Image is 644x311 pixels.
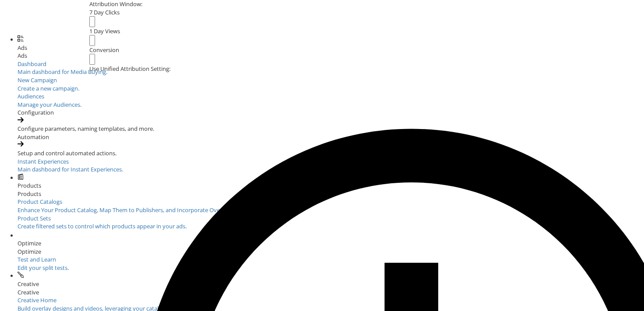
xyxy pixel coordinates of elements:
a: DashboardMain dashboard for Media Buying. [18,60,644,76]
span: 1 Day Views [89,27,120,35]
span: Conversion [89,46,119,54]
span: 7 Day Clicks [89,8,120,16]
div: Ads [18,52,644,60]
div: Product Sets [18,214,644,223]
div: Main dashboard for Instant Experiences. [18,165,644,174]
div: Audiences [18,92,644,101]
div: Creative Home [18,296,644,304]
div: Dashboard [18,60,644,68]
span: Ads [18,44,27,52]
div: Configuration [18,108,644,117]
div: Configure parameters, naming templates, and more. [18,125,644,133]
span: Optimize [18,239,41,247]
span: Creative [18,280,39,288]
div: Instant Experiences [18,157,644,166]
div: Setup and control automated actions. [18,149,644,157]
div: Creative [18,288,644,297]
div: Enhance Your Product Catalog, Map Them to Publishers, and Incorporate Overlay Designs. [18,206,644,214]
a: Instant ExperiencesMain dashboard for Instant Experiences. [18,157,644,174]
div: Product Catalogs [18,198,644,206]
a: New CampaignCreate a new campaign. [18,76,644,92]
div: Edit your split tests. [18,264,127,272]
div: Test and Learn [18,255,127,264]
div: Optimize [18,248,644,256]
label: Use Unified Attribution Setting: [89,65,170,73]
a: Product CatalogsEnhance Your Product Catalog, Map Them to Publishers, and Incorporate Overlay Des... [18,198,644,214]
a: Product SetsCreate filtered sets to control which products appear in your ads. [18,214,644,231]
div: New Campaign [18,76,644,84]
div: Products [18,190,644,198]
a: Test and LearnEdit your split tests. [18,255,127,272]
span: Products [18,182,41,189]
a: AudiencesManage your Audiences. [18,92,644,108]
div: Create a new campaign. [18,84,644,93]
div: Manage your Audiences. [18,101,644,109]
div: Automation [18,133,644,141]
div: Create filtered sets to control which products appear in your ads. [18,222,644,231]
div: Main dashboard for Media Buying. [18,68,644,76]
